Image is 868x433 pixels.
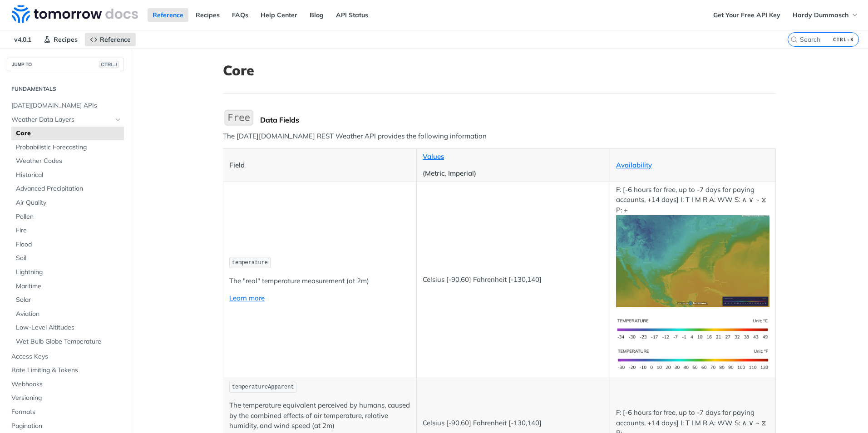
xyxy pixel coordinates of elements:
[229,276,410,286] p: The "real" temperature measurement (at 2m)
[114,116,122,123] button: Hide subpages for Weather Data Layers
[616,354,769,363] span: Expand image
[7,419,124,433] a: Pagination
[11,210,124,224] a: Pollen
[229,160,410,171] p: Field
[11,422,122,431] span: Pagination
[7,364,124,377] a: Rate Limiting & Tokens
[7,391,124,405] a: Versioning
[11,352,122,361] span: Access Keys
[16,129,122,138] span: Core
[793,11,848,19] span: Hardy Dummasch
[11,127,124,140] a: Core
[148,8,188,22] a: Reference
[16,212,122,221] span: Pollen
[12,5,138,23] img: Tomorrow.io Weather API Docs
[232,384,294,390] span: temperatureApparent
[16,157,122,166] span: Weather Codes
[16,323,122,332] span: Low-Level Altitudes
[54,35,78,44] span: Recipes
[16,310,122,319] span: Aviation
[7,350,124,364] a: Access Keys
[708,8,785,22] a: Get Your Free API Key
[11,366,122,375] span: Rate Limiting & Tokens
[11,182,124,196] a: Advanced Precipitation
[85,33,136,46] a: Reference
[16,268,122,277] span: Lightning
[16,184,122,193] span: Advanced Precipitation
[229,400,410,431] p: The temperature equivalent perceived by humans, caused by the combined effects of air temperature...
[16,226,122,235] span: Fire
[7,405,124,419] a: Formats
[616,161,652,169] a: Availability
[790,36,798,43] svg: Search
[16,282,122,291] span: Maritime
[191,8,225,22] a: Recipes
[11,280,124,293] a: Maritime
[423,168,604,179] p: (Metric, Imperial)
[260,115,776,124] div: Data Fields
[7,99,124,113] a: [DATE][DOMAIN_NAME] APIs
[11,408,122,417] span: Formats
[11,394,122,403] span: Versioning
[16,254,122,263] span: Soil
[423,275,604,285] p: Celsius [-90,60] Fahrenheit [-130,140]
[7,113,124,127] a: Weather Data LayersHide subpages for Weather Data Layers
[616,256,769,265] span: Expand image
[11,293,124,307] a: Solar
[423,152,444,161] a: Values
[11,321,124,335] a: Low-Level Altitudes
[16,240,122,249] span: Flood
[11,154,124,168] a: Weather Codes
[788,8,863,22] button: Hardy Dummasch
[11,238,124,251] a: Flood
[831,35,856,44] kbd: CTRL-K
[232,260,268,266] span: temperature
[11,168,124,182] a: Historical
[16,171,122,180] span: Historical
[305,8,329,22] a: Blog
[16,337,122,346] span: Wet Bulb Globe Temperature
[11,141,124,154] a: Probabilistic Forecasting
[7,58,124,71] button: JUMP TOCTRL-/
[11,196,124,210] a: Air Quality
[16,295,122,305] span: Solar
[39,33,83,46] a: Recipes
[11,380,122,389] span: Webhooks
[616,185,769,307] p: F: [-6 hours for free, up to -7 days for paying accounts, +14 days] I: T I M R A: WW S: ∧ ∨ ~ ⧖ P: +
[256,8,302,22] a: Help Center
[11,115,112,124] span: Weather Data Layers
[229,294,265,302] a: Learn more
[227,8,253,22] a: FAQs
[331,8,373,22] a: API Status
[616,324,769,333] span: Expand image
[7,85,124,93] h2: Fundamentals
[100,35,131,44] span: Reference
[16,198,122,207] span: Air Quality
[223,62,776,79] h1: Core
[11,101,122,110] span: [DATE][DOMAIN_NAME] APIs
[11,224,124,237] a: Fire
[7,378,124,391] a: Webhooks
[9,33,36,46] span: v4.0.1
[11,251,124,265] a: Soil
[423,418,604,428] p: Celsius [-90,60] Fahrenheit [-130,140]
[11,335,124,349] a: Wet Bulb Globe Temperature
[223,131,776,142] p: The [DATE][DOMAIN_NAME] REST Weather API provides the following information
[11,307,124,321] a: Aviation
[16,143,122,152] span: Probabilistic Forecasting
[99,61,119,68] span: CTRL-/
[11,266,124,279] a: Lightning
